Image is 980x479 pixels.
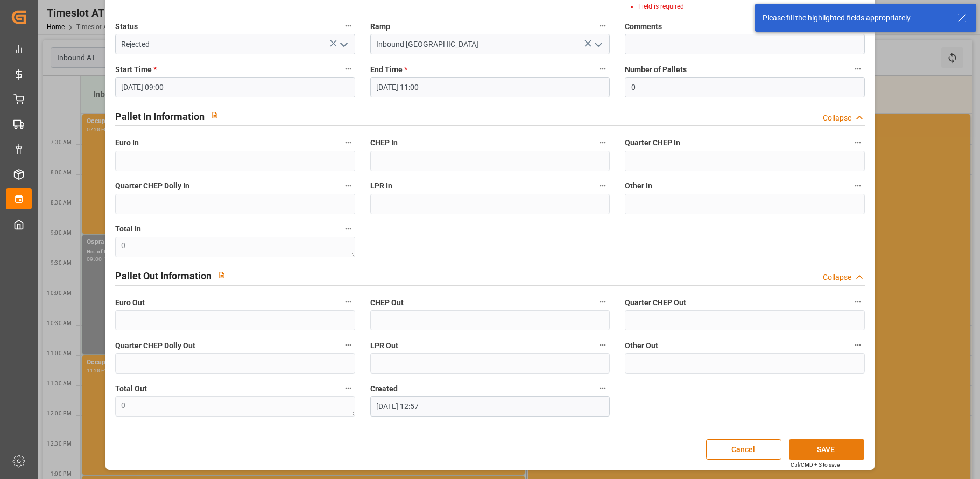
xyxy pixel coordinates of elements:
button: Quarter CHEP Out [851,295,865,309]
button: LPR In [596,179,610,193]
button: Quarter CHEP Dolly In [341,179,355,193]
span: End Time [370,64,407,75]
button: SAVE [789,439,864,460]
div: Ctrl/CMD + S to save [791,461,840,469]
button: LPR Out [596,338,610,352]
input: Type to search/select [115,34,355,54]
span: CHEP In [370,137,398,149]
span: Quarter CHEP Dolly In [115,180,189,192]
div: Collapse [823,272,851,283]
span: Total Out [115,383,147,395]
span: Number of Pallets [625,64,687,75]
span: CHEP Out [370,297,404,308]
button: End Time * [596,62,610,76]
button: Start Time * [341,62,355,76]
div: Please fill the highlighted fields appropriately [763,12,948,24]
button: CHEP In [596,136,610,150]
span: LPR In [370,180,392,192]
h2: Pallet In Information [115,109,205,124]
button: Total In [341,222,355,236]
h2: Pallet Out Information [115,269,211,283]
input: DD-MM-YYYY HH:MM [115,77,355,97]
button: Quarter CHEP In [851,136,865,150]
li: Field is required [638,2,856,11]
button: Other In [851,179,865,193]
button: Other Out [851,338,865,352]
input: Type to search/select [370,34,610,54]
button: Quarter CHEP Dolly Out [341,338,355,352]
input: DD-MM-YYYY HH:MM [370,396,610,417]
button: View description [211,265,232,285]
span: Status [115,21,138,32]
span: Other Out [625,340,658,351]
span: Euro Out [115,297,145,308]
span: Created [370,383,398,395]
button: open menu [590,36,606,53]
button: Number of Pallets [851,62,865,76]
button: Cancel [706,439,781,460]
button: Euro Out [341,295,355,309]
textarea: 0 [115,396,355,417]
textarea: 0 [115,237,355,257]
button: Created [596,381,610,395]
button: Ramp [596,19,610,33]
span: Comments [625,21,662,32]
span: Quarter CHEP In [625,137,680,149]
input: DD-MM-YYYY HH:MM [370,77,610,97]
span: Euro In [115,137,139,149]
span: Ramp [370,21,390,32]
button: Status [341,19,355,33]
span: Other In [625,180,652,192]
span: LPR Out [370,340,398,351]
span: Total In [115,223,141,235]
button: Total Out [341,381,355,395]
span: Start Time [115,64,157,75]
span: Quarter CHEP Dolly Out [115,340,195,351]
button: Euro In [341,136,355,150]
button: CHEP Out [596,295,610,309]
div: Collapse [823,112,851,124]
button: open menu [335,36,351,53]
span: Quarter CHEP Out [625,297,686,308]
